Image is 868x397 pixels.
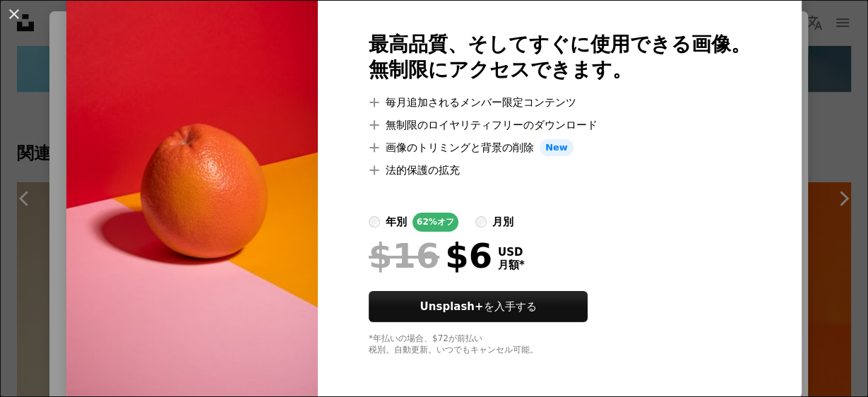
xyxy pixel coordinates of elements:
span: USD [498,246,525,259]
span: $16 [369,237,439,274]
div: $6 [369,237,492,274]
span: New [540,139,573,156]
li: 画像のトリミングと背景の削除 [369,139,751,156]
input: 月別 [475,216,487,227]
h2: 最高品質、そしてすぐに使用できる画像。 無制限にアクセスできます。 [369,32,751,83]
strong: Unsplash+ [420,300,484,313]
div: *年払いの場合、 $72 が前払い 税別。自動更新。いつでもキャンセル可能。 [369,333,751,356]
li: 法的保護の拡充 [369,162,751,179]
button: Unsplash+を入手する [369,291,588,322]
li: 毎月追加されるメンバー限定コンテンツ [369,94,751,111]
div: 年別 [386,213,407,230]
li: 無制限のロイヤリティフリーのダウンロード [369,117,751,134]
div: 62% オフ [412,213,458,232]
input: 年別62%オフ [369,216,380,227]
div: 月別 [492,213,513,230]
